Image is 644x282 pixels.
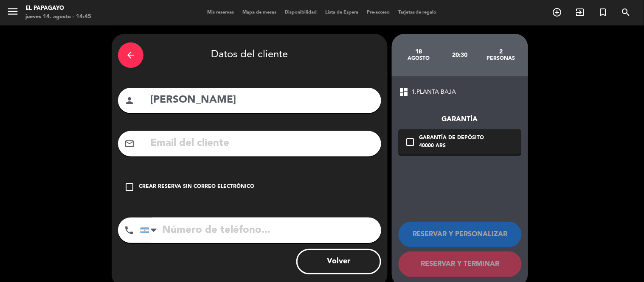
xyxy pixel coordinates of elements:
[439,40,481,70] div: 20:30
[126,50,136,60] i: arrow_back
[575,7,585,17] i: exit_to_app
[124,139,135,149] i: mail_outline
[481,48,522,55] div: 2
[405,137,415,147] i: check_box_outline_blank
[141,218,160,243] div: Argentina: +54
[481,55,522,62] div: personas
[394,10,441,15] span: Tarjetas de regalo
[363,10,394,15] span: Pre-acceso
[25,4,91,13] div: El Papagayo
[149,92,375,109] input: Nombre del cliente
[25,13,91,21] div: jueves 14. agosto - 14:45
[6,5,19,21] button: menu
[238,10,281,15] span: Mapa de mesas
[140,218,381,243] input: Número de teléfono...
[139,183,254,191] div: Crear reserva sin correo electrónico
[399,251,522,277] button: RESERVAR Y TERMINAR
[621,7,631,17] i: search
[281,10,321,15] span: Disponibilidad
[6,5,19,18] i: menu
[124,225,134,235] i: phone
[399,114,521,125] div: Garantía
[598,7,608,17] i: turned_in_not
[398,48,439,55] div: 18
[296,249,381,274] button: Volver
[552,7,562,17] i: add_circle_outline
[321,10,363,15] span: Lista de Espera
[399,87,409,97] span: dashboard
[399,222,522,247] button: RESERVAR Y PERSONALIZAR
[124,182,135,192] i: check_box_outline_blank
[419,142,484,151] div: 40000 ARS
[149,135,375,152] input: Email del cliente
[203,10,238,15] span: Mis reservas
[412,87,456,97] span: 1.PLANTA BAJA
[124,95,135,106] i: person
[398,55,439,62] div: agosto
[419,134,484,142] div: Garantía de depósito
[118,40,381,70] div: Datos del cliente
